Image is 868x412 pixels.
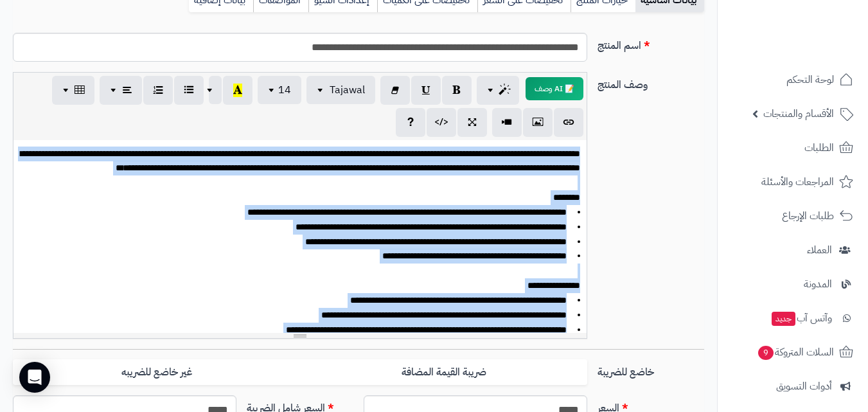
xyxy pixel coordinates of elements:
a: لوحة التحكم [725,64,860,95]
span: لوحة التحكم [786,71,834,89]
label: وصف المنتج [592,72,709,93]
span: جديد [772,312,795,326]
a: العملاء [725,235,860,265]
span: المراجعات والأسئلة [761,173,834,191]
span: 9 [758,346,774,361]
span: 14 [278,82,291,98]
label: اسم المنتج [592,33,709,53]
span: الأقسام والمنتجات [763,105,834,123]
a: المراجعات والأسئلة [725,166,860,197]
img: logo-2.png [781,29,856,56]
button: 14 [258,76,301,104]
span: المدونة [804,275,832,293]
span: طلبات الإرجاع [782,207,834,225]
label: ضريبة القيمة المضافة [300,359,587,386]
a: طلبات الإرجاع [725,201,860,231]
button: 📝 AI وصف [526,77,583,100]
button: Tajawal [306,76,375,104]
a: السلات المتروكة9 [725,337,860,368]
span: السلات المتروكة [757,343,834,361]
span: الطلبات [804,139,834,157]
a: الطلبات [725,132,860,163]
span: العملاء [807,241,832,259]
label: خاضع للضريبة [592,359,709,380]
label: غير خاضع للضريبه [13,359,300,386]
a: أدوات التسويق [725,371,860,402]
span: Tajawal [330,82,365,98]
span: أدوات التسويق [776,377,832,395]
span: وآتس آب [770,309,832,327]
div: Open Intercom Messenger [19,362,50,393]
a: المدونة [725,269,860,300]
a: وآتس آبجديد [725,303,860,334]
